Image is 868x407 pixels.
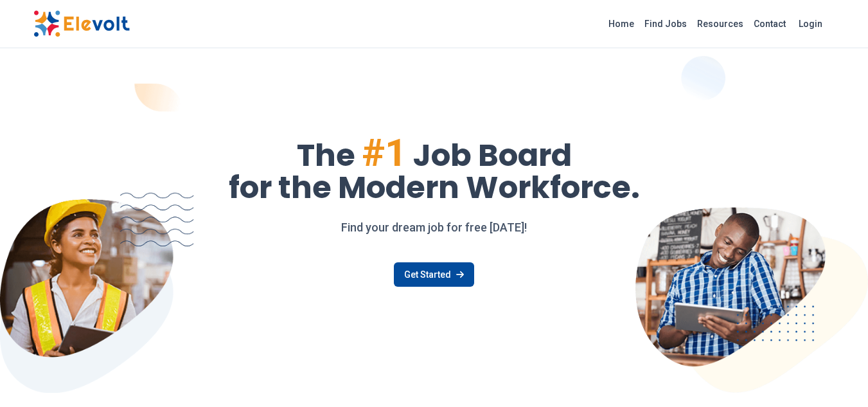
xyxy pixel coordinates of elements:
[748,14,791,34] a: Contact
[639,14,692,34] a: Find Jobs
[33,134,835,203] h1: The Job Board for the Modern Workforce.
[791,11,830,37] a: Login
[362,130,407,176] span: #1
[33,219,835,237] p: Find your dream job for free [DATE]!
[394,262,474,287] a: Get Started
[692,14,748,34] a: Resources
[33,10,130,37] img: Elevolt
[603,14,639,34] a: Home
